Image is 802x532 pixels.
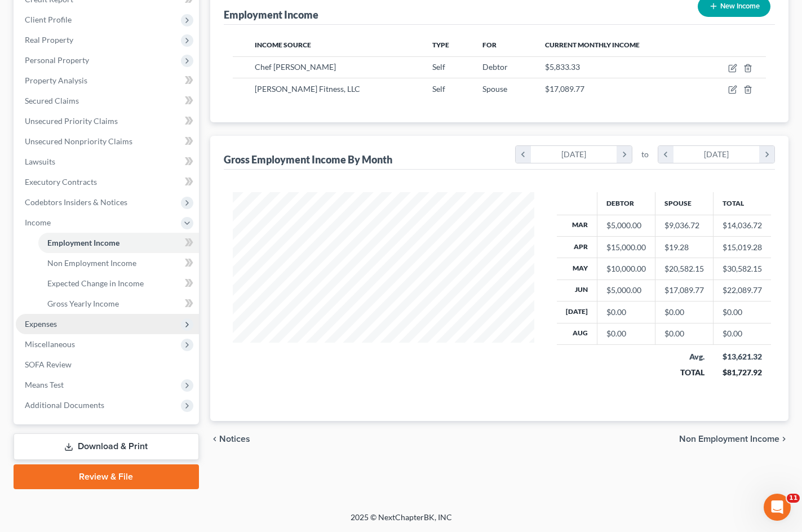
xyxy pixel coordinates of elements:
[38,273,199,294] a: Expected Change in Income
[606,307,646,318] div: $0.00
[80,512,723,532] div: 2025 © NextChapterBK, INC
[47,258,136,268] span: Non Employment Income
[516,146,531,163] i: chevron_left
[16,131,199,152] a: Unsecured Nonpriority Claims
[16,111,199,131] a: Unsecured Priority Claims
[25,339,75,349] span: Miscellaneous
[255,84,360,94] span: [PERSON_NAME] Fitness, LLC
[25,400,104,410] span: Additional Documents
[25,15,72,24] span: Client Profile
[25,136,132,146] span: Unsecured Nonpriority Claims
[47,299,119,308] span: Gross Yearly Income
[679,435,779,444] span: Non Employment Income
[224,153,392,166] div: Gross Employment Income By Month
[655,192,714,215] th: Spouse
[47,278,144,288] span: Expected Change in Income
[14,464,199,489] a: Review & File
[25,116,118,126] span: Unsecured Priority Claims
[714,236,772,258] td: $15,019.28
[482,62,508,72] span: Debtor
[557,215,597,236] th: Mar
[606,285,646,296] div: $5,000.00
[545,84,584,94] span: $17,089.77
[557,236,597,258] th: Apr
[25,177,97,187] span: Executory Contracts
[664,328,704,339] div: $0.00
[557,280,597,301] th: Jun
[16,91,199,111] a: Secured Claims
[25,55,89,65] span: Personal Property
[16,70,199,91] a: Property Analysis
[787,494,800,503] span: 11
[219,435,250,444] span: Notices
[25,76,87,85] span: Property Analysis
[664,263,704,274] div: $20,582.15
[759,146,774,163] i: chevron_right
[673,146,760,163] div: [DATE]
[557,323,597,344] th: Aug
[255,62,336,72] span: Chef [PERSON_NAME]
[432,41,449,49] span: Type
[714,323,772,344] td: $0.00
[714,302,772,323] td: $0.00
[38,253,199,273] a: Non Employment Income
[224,8,318,21] div: Employment Income
[25,319,57,329] span: Expenses
[723,351,763,362] div: $13,621.32
[606,263,646,274] div: $10,000.00
[482,41,497,49] span: For
[557,258,597,280] th: May
[606,242,646,253] div: $15,000.00
[545,41,640,49] span: Current Monthly Income
[664,242,704,253] div: $19.28
[617,146,632,163] i: chevron_right
[557,302,597,323] th: [DATE]
[25,218,51,227] span: Income
[25,96,79,105] span: Secured Claims
[210,435,250,444] button: chevron_left Notices
[664,367,704,378] div: TOTAL
[38,294,199,314] a: Gross Yearly Income
[25,197,127,207] span: Codebtors Insiders & Notices
[16,172,199,192] a: Executory Contracts
[723,367,763,378] div: $81,727.92
[714,192,772,215] th: Total
[25,157,55,166] span: Lawsuits
[210,435,219,444] i: chevron_left
[432,84,445,94] span: Self
[597,192,655,215] th: Debtor
[25,35,73,45] span: Real Property
[255,41,311,49] span: Income Source
[38,233,199,253] a: Employment Income
[47,238,119,247] span: Employment Income
[25,380,64,389] span: Means Test
[664,285,704,296] div: $17,089.77
[764,494,791,521] iframe: Intercom live chat
[25,360,72,369] span: SOFA Review
[641,149,649,160] span: to
[664,220,704,231] div: $9,036.72
[606,328,646,339] div: $0.00
[714,258,772,280] td: $30,582.15
[545,62,580,72] span: $5,833.33
[531,146,617,163] div: [DATE]
[658,146,673,163] i: chevron_left
[679,435,788,444] button: Non Employment Income chevron_right
[714,215,772,236] td: $14,036.72
[16,152,199,172] a: Lawsuits
[606,220,646,231] div: $5,000.00
[432,62,445,72] span: Self
[714,280,772,301] td: $22,089.77
[779,435,788,444] i: chevron_right
[664,307,704,318] div: $0.00
[16,354,199,375] a: SOFA Review
[14,433,199,460] a: Download & Print
[482,84,507,94] span: Spouse
[664,351,704,362] div: Avg.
